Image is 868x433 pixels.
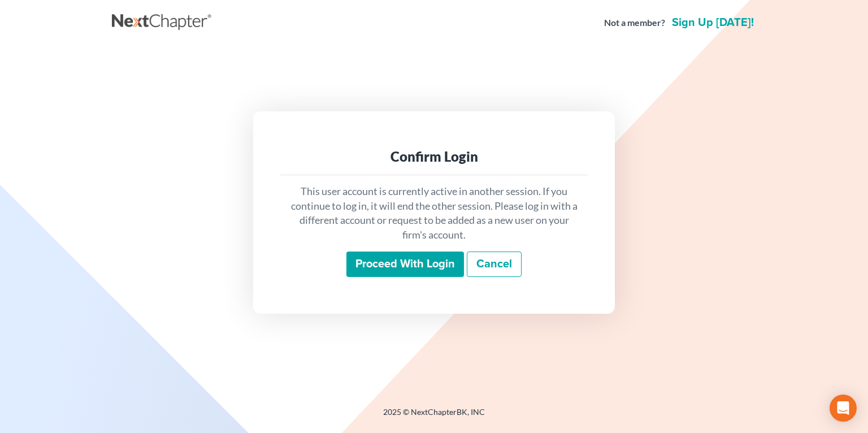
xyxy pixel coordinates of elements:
[467,252,522,278] a: Cancel
[830,395,857,422] div: Open Intercom Messenger
[289,148,579,166] div: Confirm Login
[346,252,464,278] input: Proceed with login
[112,406,756,427] div: 2025 © NextChapterBK, INC
[604,16,665,29] strong: Not a member?
[289,184,579,243] p: This user account is currently active in another session. If you continue to log in, it will end ...
[670,17,756,28] a: Sign up [DATE]!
